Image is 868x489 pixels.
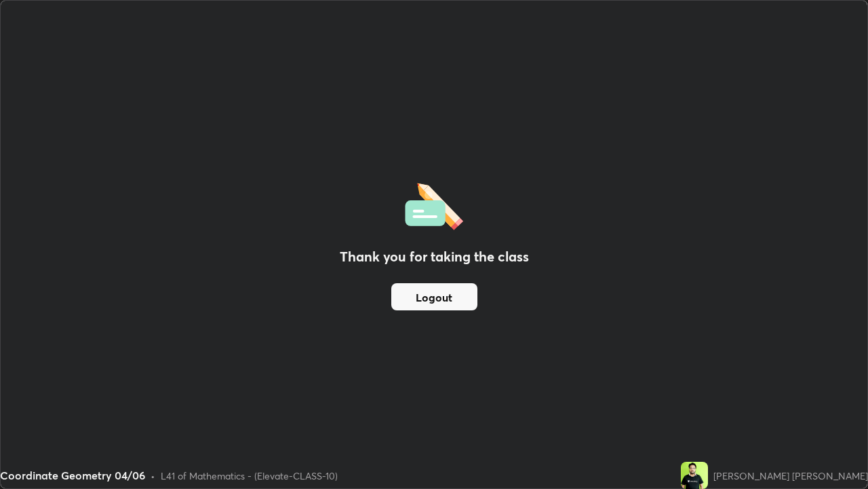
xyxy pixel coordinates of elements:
[391,283,477,310] button: Logout
[713,469,868,483] div: [PERSON_NAME] [PERSON_NAME]
[405,179,463,230] img: offlineFeedback.1438e8b3.svg
[681,462,708,489] img: e4ec1320ab734f459035676c787235b3.jpg
[151,469,155,483] div: •
[340,247,529,267] h2: Thank you for taking the class
[161,469,338,483] div: L41 of Mathematics - (Elevate-CLASS-10)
